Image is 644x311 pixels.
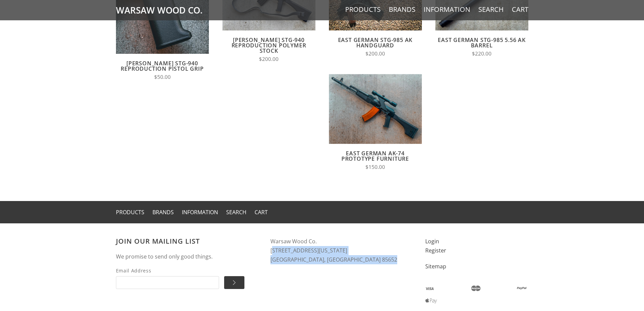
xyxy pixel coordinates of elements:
a: Products [116,208,144,216]
a: Search [226,208,246,216]
input: Email Address [116,276,219,289]
span: $200.00 [365,50,385,57]
a: Brands [389,5,415,14]
a: Information [182,208,218,216]
a: East German AK-74 Prototype Furniture [341,150,409,162]
a: Login [425,238,439,245]
a: [PERSON_NAME] STG-940 Reproduction Pistol Grip [121,60,204,72]
span: $220.00 [472,50,492,57]
span: $150.00 [365,163,385,171]
img: East German AK-74 Prototype Furniture [329,74,422,144]
span: $200.00 [259,55,279,63]
a: Products [345,5,381,14]
span: $50.00 [154,73,171,81]
span: Email Address [116,267,219,274]
a: Register [425,247,446,254]
a: Search [478,5,504,14]
a: Information [424,5,470,14]
a: East German STG-985 5.56 AK Barrel [438,36,526,49]
p: We promise to send only good things. [116,252,257,261]
input:  [224,276,244,289]
a: Cart [255,208,268,216]
a: Brands [152,208,174,216]
a: [PERSON_NAME] STG-940 Reproduction Polymer Stock [232,36,306,54]
a: Cart [512,5,528,14]
h3: Join our mailing list [116,237,257,245]
a: East German STG-985 AK Handguard [338,36,413,49]
a: Sitemap [425,263,446,270]
address: Warsaw Wood Co. [STREET_ADDRESS][US_STATE] [GEOGRAPHIC_DATA], [GEOGRAPHIC_DATA] 85652 [270,237,412,264]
